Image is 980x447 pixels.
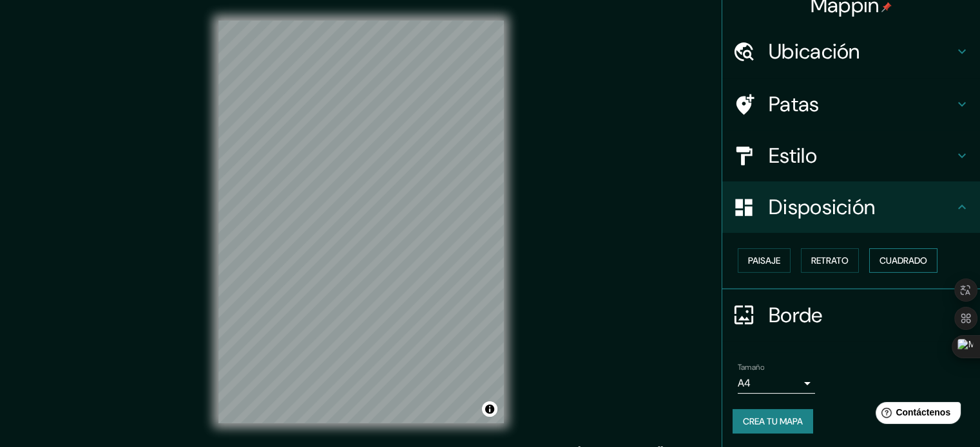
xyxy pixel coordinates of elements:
[733,409,813,433] button: Crea tu mapa
[865,397,966,433] iframe: Lanzador de widgets de ayuda
[738,248,791,273] button: Paisaje
[869,248,937,273] button: Cuadrado
[722,181,980,233] div: Disposición
[738,373,815,394] div: A4
[879,255,927,266] font: Cuadrado
[738,376,751,390] font: A4
[769,194,875,221] font: Disposición
[881,2,892,12] img: pin-icon.png
[769,38,860,65] font: Ubicación
[811,255,849,266] font: Retrato
[743,415,803,427] font: Crea tu mapa
[722,130,980,181] div: Estilo
[218,21,504,423] canvas: Mapa
[722,78,980,130] div: Patas
[722,26,980,77] div: Ubicación
[769,302,823,329] font: Borde
[769,91,820,118] font: Patas
[482,401,497,417] button: Activar o desactivar atribución
[748,255,780,266] font: Paisaje
[738,362,764,372] font: Tamaño
[769,142,817,169] font: Estilo
[801,248,859,273] button: Retrato
[722,289,980,341] div: Borde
